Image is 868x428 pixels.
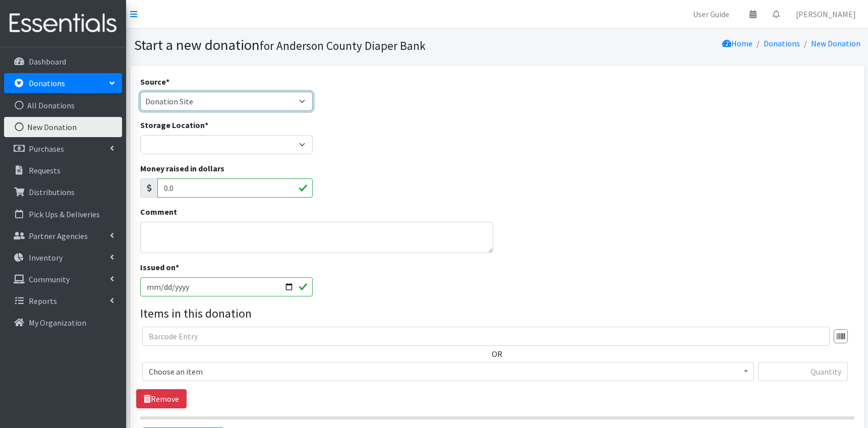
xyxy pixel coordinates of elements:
abbr: required [166,77,169,87]
p: My Organization [29,318,86,328]
input: Barcode Entry [142,327,830,346]
h1: Start a new donation [134,36,494,54]
a: Dashboard [4,51,122,72]
a: Donations [4,73,122,93]
p: Reports [29,296,57,306]
a: Reports [4,291,122,311]
p: Inventory [29,253,63,263]
a: New Donation [811,38,860,48]
a: New Donation [4,117,122,137]
small: for Anderson County Diaper Bank [260,38,426,53]
input: Quantity [758,362,848,381]
a: All Donations [4,95,122,115]
span: Choose an item [149,364,747,379]
a: User Guide [685,4,737,24]
label: Storage Location [140,119,208,131]
a: Remove [136,389,187,408]
a: Community [4,269,122,289]
p: Requests [29,165,61,175]
abbr: required [176,262,179,272]
a: My Organization [4,313,122,333]
label: Comment [140,206,177,218]
span: Choose an item [142,362,754,381]
label: Source [140,76,169,88]
a: [PERSON_NAME] [788,4,864,24]
label: OR [492,348,502,360]
a: Partner Agencies [4,226,122,246]
p: Purchases [29,144,64,154]
a: Donations [764,38,800,48]
label: Money raised in dollars [140,162,224,174]
p: Donations [29,78,65,88]
a: Pick Ups & Deliveries [4,204,122,224]
a: Requests [4,160,122,180]
abbr: required [205,120,208,130]
p: Community [29,274,70,284]
p: Dashboard [29,56,66,67]
a: Purchases [4,139,122,159]
label: Issued on [140,261,179,273]
a: Home [722,38,753,48]
p: Partner Agencies [29,231,88,241]
legend: Items in this donation [140,304,854,323]
p: Pick Ups & Deliveries [29,209,100,219]
a: Distributions [4,182,122,202]
img: HumanEssentials [4,7,122,40]
a: Inventory [4,248,122,268]
p: Distributions [29,187,75,197]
